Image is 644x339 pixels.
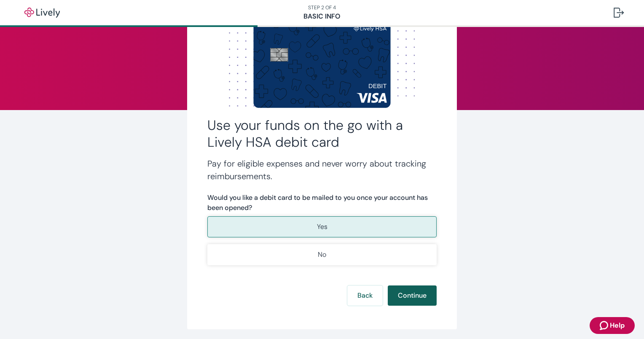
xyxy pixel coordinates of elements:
button: Back [347,285,383,306]
p: No [318,250,326,260]
h2: Use your funds on the go with a Lively HSA debit card [207,117,437,151]
button: Zendesk support iconHelp [590,317,635,334]
img: Dot background [207,22,437,107]
button: Yes [207,216,437,237]
svg: Zendesk support icon [600,320,610,331]
img: Debit card [253,21,391,108]
h4: Pay for eligible expenses and never worry about tracking reimbursements. [207,157,437,183]
label: Would you like a debit card to be mailed to you once your account has been opened? [207,193,437,213]
span: Help [610,320,625,331]
button: No [207,244,437,265]
p: Yes [317,222,327,232]
button: Log out [607,3,631,23]
button: Continue [388,285,437,306]
img: Lively [19,8,66,18]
